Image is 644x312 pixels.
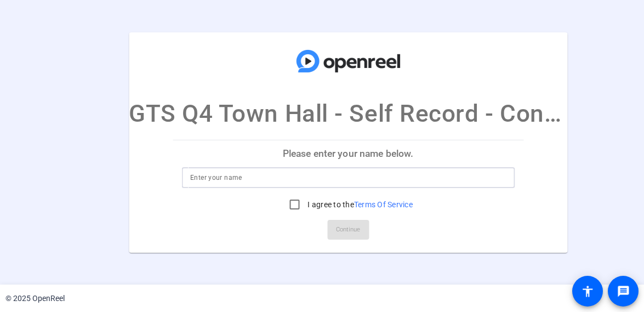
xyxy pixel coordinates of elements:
[305,199,413,210] label: I agree to the
[5,293,65,304] div: © 2025 OpenReel
[173,140,523,167] p: Please enter your name below.
[190,171,506,184] input: Enter your name
[129,95,567,132] p: GTS Q4 Town Hall - Self Record - Congrats Associat
[617,285,630,298] mat-icon: message
[354,200,413,209] a: Terms Of Service
[581,285,594,298] mat-icon: accessibility
[293,43,403,79] img: company-logo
